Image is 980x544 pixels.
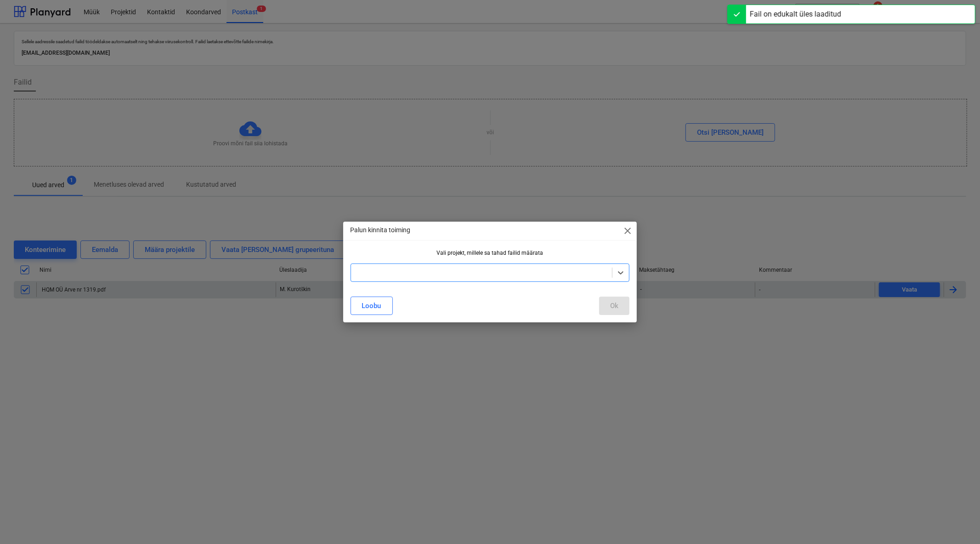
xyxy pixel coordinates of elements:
button: Loobu [351,297,393,315]
div: Loobu [362,300,381,312]
div: Vali projekt, millele sa tahad failid määrata [351,250,630,256]
p: Palun kinnita toiming [351,225,411,235]
span: close [622,225,633,236]
div: Fail on edukalt üles laaditud [750,9,841,20]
